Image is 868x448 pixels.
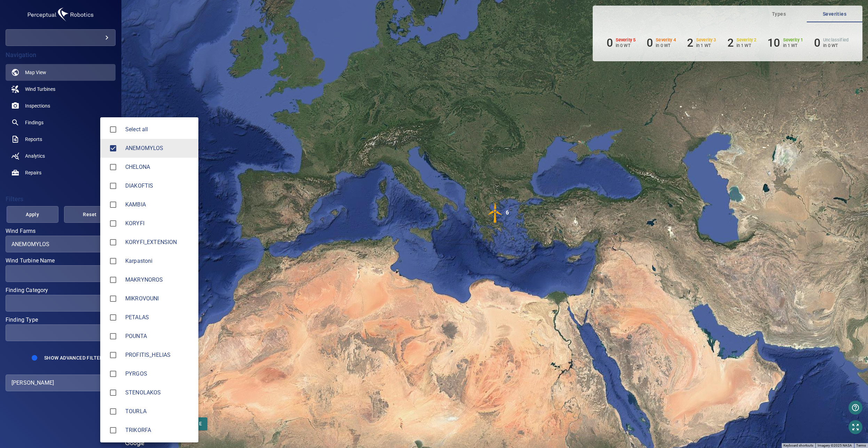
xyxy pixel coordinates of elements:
div: Wind Farms MIKROVOUNI [125,294,193,303]
div: Wind Farms PETALAS [125,313,193,322]
span: KAMBIA [125,201,193,209]
span: STENOLAKOS [125,388,193,397]
div: Wind Farms KAMBIA [125,201,193,209]
div: Wind Farms POUNTA [125,332,193,340]
span: KORYFI [106,216,120,231]
div: Wind Farms CHELONA [125,163,193,171]
div: Wind Farms DIAKOFTIS [125,182,193,190]
div: Wind Farms PROFITIS_HELIAS [125,351,193,359]
span: TRIKORFA [106,423,120,438]
span: CHELONA [106,160,120,174]
span: DIAKOFTIS [125,182,193,190]
div: Wind Farms ANEMOMYLOS [125,144,193,152]
span: TOURLA [106,404,120,419]
span: Karpastoni [106,254,120,268]
span: CHELONA [125,163,193,171]
span: PROFITIS_HELIAS [125,351,193,359]
span: MAKRYNOROS [106,273,120,287]
span: ANEMOMYLOS [125,144,193,152]
span: MIKROVOUNI [106,291,120,306]
span: DIAKOFTIS [106,179,120,193]
span: PYRGOS [106,367,120,381]
div: Wind Farms TOURLA [125,407,193,416]
span: MIKROVOUNI [125,294,193,303]
span: PETALAS [125,313,193,322]
span: MAKRYNOROS [125,276,193,284]
span: KAMBIA [106,197,120,212]
div: Wind Farms Karpastoni [125,257,193,265]
ul: ANEMOMYLOS [100,117,198,442]
div: Wind Farms KORYFI [125,219,193,228]
span: ANEMOMYLOS [106,141,120,156]
span: KORYFI [125,219,193,228]
div: Wind Farms KORYFI_EXTENSION [125,238,193,246]
span: STENOLAKOS [106,385,120,400]
div: Wind Farms STENOLAKOS [125,388,193,397]
span: Select all [125,125,193,134]
span: PROFITIS_HELIAS [106,348,120,362]
span: KORYFI_EXTENSION [125,238,193,246]
div: Wind Farms MAKRYNOROS [125,276,193,284]
span: TOURLA [125,407,193,416]
div: Wind Farms PYRGOS [125,370,193,378]
span: Karpastoni [125,257,193,265]
span: TRIKORFA [125,426,193,434]
span: KORYFI_EXTENSION [106,235,120,250]
span: POUNTA [125,332,193,340]
span: PYRGOS [125,370,193,378]
div: Wind Farms TRIKORFA [125,426,193,434]
span: PETALAS [106,310,120,325]
span: POUNTA [106,329,120,344]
